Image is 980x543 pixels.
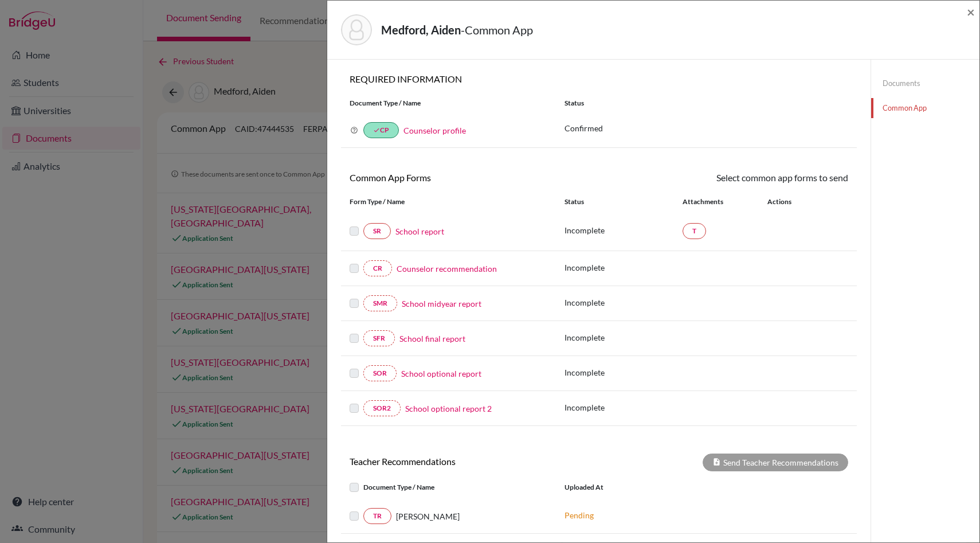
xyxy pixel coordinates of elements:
[754,197,825,207] div: Actions
[341,481,556,494] div: Document Type / Name
[341,172,599,183] h6: Common App Forms
[683,223,706,239] a: T
[363,122,399,138] a: doneCP
[565,366,683,378] p: Incomplete
[461,23,533,37] span: - Common App
[967,3,975,20] span: ×
[565,401,683,413] p: Incomplete
[871,98,979,118] a: Common App
[565,224,683,236] p: Incomplete
[341,456,599,467] h6: Teacher Recommendations
[599,171,857,185] div: Select common app forms to send
[399,333,465,345] a: School final report
[683,197,754,207] div: Attachments
[396,510,460,522] span: [PERSON_NAME]
[565,122,848,134] p: Confirmed
[871,73,979,93] a: Documents
[565,197,683,207] div: Status
[405,403,492,415] a: School optional report 2
[556,98,857,108] div: Status
[363,400,401,416] a: SOR2
[703,454,848,471] div: Send Teacher Recommendations
[363,330,395,346] a: SFR
[363,260,392,276] a: CR
[565,509,719,521] p: Pending
[373,127,380,134] i: done
[395,225,444,237] a: School report
[401,368,481,380] a: School optional report
[967,5,975,19] button: Close
[565,261,683,274] p: Incomplete
[363,223,391,239] a: SR
[363,295,397,311] a: SMR
[565,331,683,343] p: Incomplete
[403,126,466,135] a: Counselor profile
[397,263,497,275] a: Counselor recommendation
[556,481,728,494] div: Uploaded at
[363,508,391,524] a: TR
[341,98,556,108] div: Document Type / Name
[341,197,556,207] div: Form Type / Name
[381,23,461,37] strong: Medford, Aiden
[363,365,397,381] a: SOR
[402,298,481,310] a: School midyear report
[565,296,683,308] p: Incomplete
[341,73,857,84] h6: REQUIRED INFORMATION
